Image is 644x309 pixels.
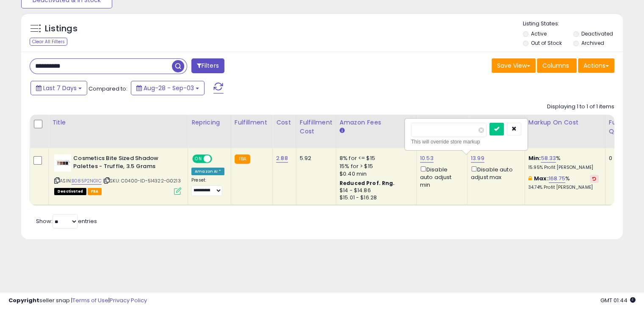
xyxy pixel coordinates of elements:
div: Disable auto adjust max [471,165,518,181]
label: Archived [581,39,604,47]
a: B085P2NG1C [72,177,102,185]
a: 58.33 [541,154,556,163]
span: ON [193,155,204,163]
b: Max: [534,174,549,182]
span: Aug-28 - Sep-03 [144,84,194,92]
div: $0.40 min [340,170,410,178]
div: 0 [609,154,635,162]
p: 34.74% Profit [PERSON_NAME] [528,185,599,190]
span: Last 7 Days [43,84,77,92]
label: Active [531,30,547,37]
th: The percentage added to the cost of goods (COGS) that forms the calculator for Min & Max prices. [525,115,605,148]
div: Amazon Fees [340,118,413,127]
b: Reduced Prof. Rng. [340,179,395,187]
button: Actions [578,58,614,73]
div: Title [52,118,184,127]
small: FBA [235,154,250,164]
button: Columns [537,58,577,73]
button: Last 7 Days [30,81,87,95]
span: Compared to: [88,85,127,93]
a: 2.88 [276,154,288,163]
span: All listings that are unavailable for purchase on Amazon for any reason other than out-of-stock [54,188,86,195]
div: % [528,175,599,190]
button: Aug-28 - Sep-03 [131,81,205,95]
div: Clear All Filters [30,38,67,46]
span: Columns [542,61,569,70]
span: 2025-09-11 01:44 GMT [600,296,636,304]
a: 168.75 [549,174,565,183]
div: Fulfillment Cost [300,118,332,136]
b: Min: [528,154,541,162]
div: This will override store markup [411,138,521,146]
button: Filters [191,58,224,73]
h5: Listings [45,23,77,35]
label: Deactivated [581,30,613,37]
div: Fulfillable Quantity [609,118,638,136]
div: 15% for > $15 [340,163,410,170]
div: % [528,154,599,170]
div: Cost [276,118,293,127]
a: Terms of Use [72,296,108,304]
div: Preset: [191,177,224,196]
a: 10.53 [420,154,434,163]
a: 13.99 [471,154,484,163]
small: Amazon Fees. [340,127,345,135]
img: 31-jdY5GmLL._SL40_.jpg [54,154,71,171]
div: 8% for <= $15 [340,154,410,162]
a: Privacy Policy [110,296,147,304]
label: Out of Stock [531,39,562,47]
button: Save View [492,58,536,73]
span: OFF [211,155,224,163]
p: 15.95% Profit [PERSON_NAME] [528,165,599,171]
div: $14 - $14.86 [340,187,410,194]
strong: Copyright [8,296,39,304]
div: Markup on Cost [528,118,602,127]
div: ASIN: [54,154,181,194]
div: Disable auto adjust min [420,165,461,189]
p: Listing States: [523,20,623,28]
div: Repricing [191,118,227,127]
span: | SKU: C0400-ID-514322-G0213 [103,177,181,184]
span: Show: entries [36,217,97,225]
b: Cosmetics Bite Sized Shadow Palettes - Truffle, 3.5 Grams [73,154,176,172]
div: seller snap | | [8,297,147,305]
div: $15.01 - $16.28 [340,194,410,201]
div: Amazon AI * [191,168,224,175]
div: 5.92 [300,154,329,162]
div: Fulfillment [235,118,269,127]
div: Displaying 1 to 1 of 1 items [547,103,614,111]
span: FBA [88,188,102,195]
